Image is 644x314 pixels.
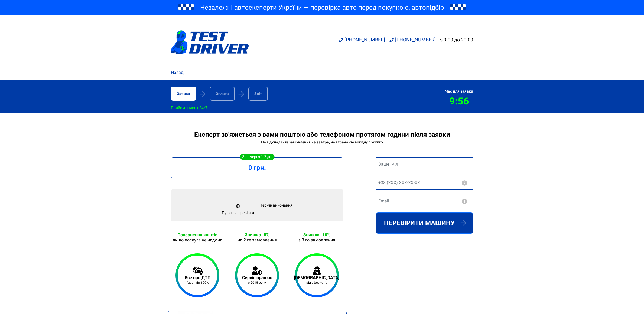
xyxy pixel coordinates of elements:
div: Не відкладайте замовлення на завтра, не втрачайте вигідну покупку [171,140,473,144]
div: 9:56 [445,96,473,107]
div: Повернення коштів [171,232,224,237]
img: Сервіс працює [252,266,262,275]
div: Все про ДТП [185,275,210,280]
input: Ваше ім'я [376,157,473,171]
div: Пунктів перевірки [219,202,257,215]
div: Знижка -10% [290,232,343,237]
div: Експерт зв'яжеться з вами поштою або телефоном протягом години після заявки [171,131,473,138]
button: Перевірити машину [376,212,473,234]
a: logotype@3x [171,17,249,67]
div: 0 грн. [178,164,337,172]
div: Звіт [248,87,268,101]
img: Захист [313,266,321,275]
div: Час для заявки [445,89,473,93]
div: Гарантія 100% [185,281,210,284]
a: Назад [171,69,184,76]
input: +38 (XXX) XXX-XX-XX [376,176,473,190]
span: Незалежні автоексперти України — перевірка авто перед покупкою, автопідбір [200,3,444,12]
div: з 9.00 до 20.00 [440,37,473,42]
div: Прийом заявок 24/7 [171,106,207,110]
div: якщо послуга не надана [171,237,224,243]
div: 0 [222,202,254,210]
div: [DEMOGRAPHIC_DATA] [294,275,339,280]
div: Оплата [210,87,235,101]
input: Email [376,194,473,208]
div: на 2-ге замовлення [230,237,284,243]
button: Ніяких СМС і Viber розсилок. Зв'язок з експертом або екстрені питання. [461,180,468,186]
a: [PHONE_NUMBER] [339,37,385,42]
div: з 3-го замовлення [290,237,343,243]
a: [PHONE_NUMBER] [389,37,436,42]
div: Знижка -5% [230,232,284,237]
div: Термін виконання [257,202,296,215]
button: Ніякого спаму, на електронну пошту приходить звіт. [461,199,468,204]
div: з 2015 року [242,281,272,284]
img: logotype@3x [171,30,249,54]
img: Все про ДТП [192,266,203,275]
div: від аферистів [294,281,339,284]
div: Заявка [171,87,196,101]
div: Сервіс працює [242,275,272,280]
